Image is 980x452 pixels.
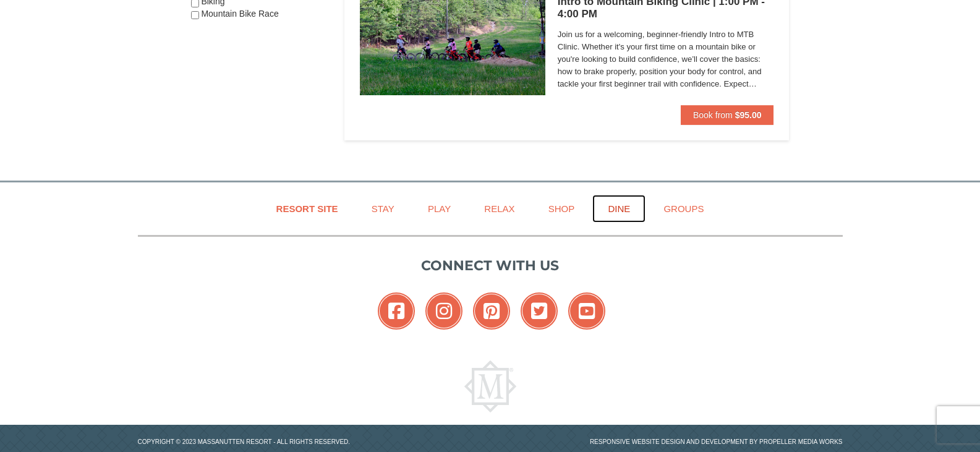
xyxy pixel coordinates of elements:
[558,28,774,90] span: Join us for a welcoming, beginner-friendly Intro to MTB Clinic. Whether it's your first time on a...
[648,195,719,223] a: Groups
[129,437,490,446] p: Copyright © 2023 Massanutten Resort - All Rights Reserved.
[533,195,590,223] a: Shop
[590,438,843,445] a: Responsive website design and development by Propeller Media Works
[261,195,354,223] a: Resort Site
[469,195,530,223] a: Relax
[735,110,762,120] strong: $95.00
[356,195,410,223] a: Stay
[693,110,733,120] span: Book from
[464,360,516,412] img: Massanutten Resort Logo
[201,9,278,19] span: Mountain Bike Race
[138,255,843,276] p: Connect with us
[412,195,466,223] a: Play
[681,105,774,125] button: Book from $95.00
[592,195,646,223] a: Dine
